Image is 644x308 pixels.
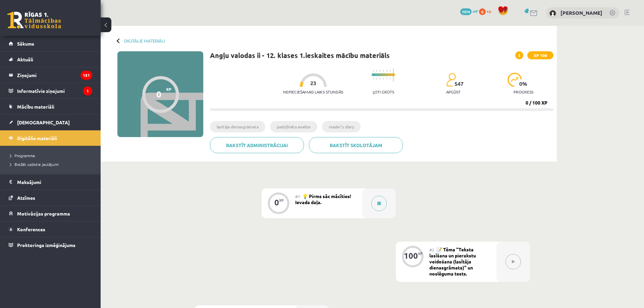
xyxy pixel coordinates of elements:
span: Sākums [17,41,34,47]
span: XP 100 [527,51,553,59]
a: Digitālie materiāli [124,38,165,43]
span: 0 % [519,81,528,87]
span: [DEMOGRAPHIC_DATA] [17,119,70,125]
h1: Angļu valodas ii - 12. klases 1.ieskaites mācību materiāls [210,51,390,59]
span: xp [487,8,491,14]
a: 1974 mP [460,8,478,14]
img: icon-short-line-57e1e144782c952c97e751825c79c345078a6d821885a25fce030b3d8c18986b.svg [376,78,377,79]
a: Motivācijas programma [9,206,92,221]
a: Biežāk uzdotie jautājumi [10,161,94,167]
img: icon-short-line-57e1e144782c952c97e751825c79c345078a6d821885a25fce030b3d8c18986b.svg [383,78,384,79]
span: 0 [479,8,486,15]
span: Biežāk uzdotie jautājumi [10,162,59,167]
span: Programma [10,153,35,158]
a: Rīgas 1. Tālmācības vidusskola [7,12,61,28]
span: Motivācijas programma [17,210,70,217]
span: Konferences [17,226,45,232]
p: apgūst [446,89,461,94]
li: padziļināta analīze [270,121,317,132]
a: Proktoringa izmēģinājums [9,237,92,253]
span: Mācību materiāli [17,104,54,110]
span: Aktuāli [17,56,33,62]
a: 0 xp [479,8,494,14]
span: #1 [295,194,300,199]
span: Proktoringa izmēģinājums [17,242,75,248]
span: Digitālie materiāli [17,135,57,141]
a: Digitālie materiāli [9,130,92,146]
div: XP [279,198,284,202]
div: XP [418,252,423,255]
li: lasītāja dienasgrāmata [210,121,265,132]
a: Sākums [9,36,92,51]
i: 1 [83,86,92,96]
div: 0 [156,89,161,99]
span: 📝 Tēma "Teksta lasīšana un pierakstu veidošana (lasītāja dienasgrāmata)" un noslēguma tests. [429,246,476,276]
p: Nepieciešamais laiks stundās [283,89,343,94]
li: reader’s diary [322,121,361,132]
img: icon-long-line-d9ea69661e0d244f92f715978eff75569469978d946b2353a9bb055b3ed8787d.svg [393,68,394,81]
a: Mācību materiāli [9,99,92,114]
img: icon-short-line-57e1e144782c952c97e751825c79c345078a6d821885a25fce030b3d8c18986b.svg [380,70,380,72]
a: Aktuāli [9,52,92,67]
a: Konferences [9,222,92,237]
legend: Informatīvie ziņojumi [17,83,92,99]
i: 151 [80,71,92,80]
img: icon-progress-161ccf0a02000e728c5f80fcf4c31c7af3da0e1684b2b1d7c360e028c24a22f1.svg [507,73,522,87]
span: #2 [429,247,434,252]
a: [DEMOGRAPHIC_DATA] [9,115,92,130]
img: icon-short-line-57e1e144782c952c97e751825c79c345078a6d821885a25fce030b3d8c18986b.svg [386,78,387,79]
img: icon-short-line-57e1e144782c952c97e751825c79c345078a6d821885a25fce030b3d8c18986b.svg [383,70,384,72]
legend: Maksājumi [17,174,92,190]
a: Atzīmes [9,190,92,205]
a: Maksājumi [9,174,92,190]
a: Rakstīt skolotājam [309,137,403,153]
img: students-c634bb4e5e11cddfef0936a35e636f08e4e9abd3cc4e673bd6f9a4125e45ecb1.svg [446,73,456,87]
a: Ziņojumi151 [9,67,92,83]
span: mP [473,8,478,14]
a: Rakstīt administrācijai [210,137,304,153]
a: Programma [10,152,94,159]
img: icon-short-line-57e1e144782c952c97e751825c79c345078a6d821885a25fce030b3d8c18986b.svg [380,78,380,79]
img: icon-short-line-57e1e144782c952c97e751825c79c345078a6d821885a25fce030b3d8c18986b.svg [376,70,377,72]
span: 1974 [460,8,472,15]
a: Informatīvie ziņojumi1 [9,83,92,99]
p: progress [514,89,533,94]
span: 💡 Pirms sāc mācīties! Ievada daļa. [295,193,351,205]
img: Arturs Kazakevičs [549,10,556,17]
div: 0 [274,199,279,205]
span: 547 [454,81,464,87]
legend: Ziņojumi [17,67,92,83]
span: Atzīmes [17,195,35,201]
div: 100 [404,253,418,259]
p: Ļoti grūts [373,89,394,94]
img: icon-short-line-57e1e144782c952c97e751825c79c345078a6d821885a25fce030b3d8c18986b.svg [386,70,387,72]
a: [PERSON_NAME] [560,9,602,16]
span: XP [166,87,171,91]
span: 23 [310,80,316,86]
